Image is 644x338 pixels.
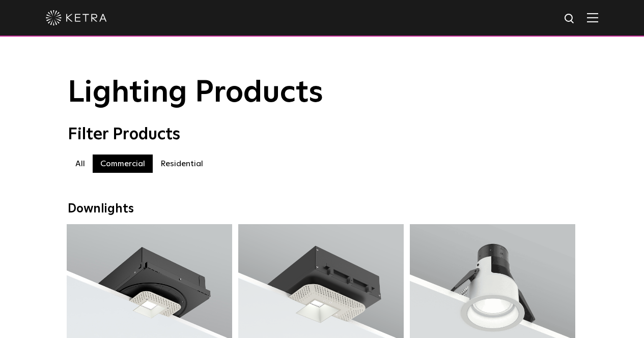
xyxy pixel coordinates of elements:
div: Filter Products [68,125,577,144]
div: Downlights [68,202,577,217]
label: Residential [153,155,211,173]
img: ketra-logo-2019-white [46,10,107,25]
label: Commercial [93,155,153,173]
img: search icon [564,13,576,25]
label: All [68,155,93,173]
span: Lighting Products [68,78,323,108]
img: Hamburger%20Nav.svg [587,13,598,22]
